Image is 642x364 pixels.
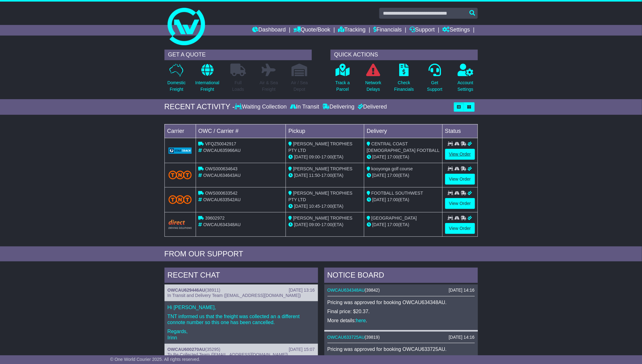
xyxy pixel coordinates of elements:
span: In Transit and Delivery Team ([EMAIL_ADDRESS][DOMAIN_NAME]) [168,293,301,298]
a: NetworkDelays [365,63,381,96]
div: - (ETA) [288,154,361,160]
div: RECENT ACTIVITY - [164,102,235,111]
div: (ETA) [367,172,440,179]
p: More details: . [327,318,475,323]
span: OWCAU635966AU [203,148,241,153]
a: Track aParcel [335,63,350,96]
span: 17:00 [387,154,398,159]
a: AccountSettings [457,63,474,96]
div: ( ) [168,288,315,293]
p: Hi [PERSON_NAME], [168,304,315,310]
span: 17:00 [387,197,398,202]
p: Track a Parcel [336,80,350,93]
p: Pricing was approved for booking OWCAU633725AU. [327,346,475,352]
img: TNT_Domestic.png [169,171,192,179]
div: ( ) [327,335,475,340]
span: 17:00 [321,154,332,159]
td: Delivery [364,124,442,138]
p: Get Support [427,80,442,93]
div: In Transit [288,104,321,110]
div: - (ETA) [288,203,361,210]
span: [DATE] [372,222,386,227]
span: 17:00 [321,204,332,209]
div: Waiting Collection [235,104,288,110]
a: OWCAU629446AU [168,288,205,293]
p: Full Loads [230,80,246,93]
td: Pickup [286,124,364,138]
span: [PERSON_NAME] TROPHIES [293,166,352,171]
a: View Order [445,223,475,234]
a: here [356,318,366,323]
div: ( ) [327,288,475,293]
span: [PERSON_NAME] TROPHIES PTY LTD [288,141,352,153]
td: OWC / Carrier # [196,124,286,138]
p: Regards, Irinn [168,328,315,340]
div: [DATE] 15:07 [289,347,315,352]
div: NOTICE BOARD [324,268,478,284]
a: View Order [445,198,475,209]
span: CENTRAL COAST [DEMOGRAPHIC_DATA] FOOTBALL [367,141,440,153]
span: [GEOGRAPHIC_DATA] [371,216,417,221]
div: Delivered [356,104,387,110]
span: [DATE] [294,154,308,159]
img: Direct.png [169,220,192,229]
div: FROM OUR SUPPORT [164,250,478,259]
p: TNT informed us that the freight was collected an a different connote number so this one has been... [168,313,315,325]
span: 11:50 [309,173,320,178]
a: OWCAU633725AU [327,335,365,340]
p: Air / Sea Depot [291,80,308,93]
span: [DATE] [294,173,308,178]
div: (ETA) [367,154,440,160]
p: Pricing was approved for booking OWCAU634348AU. [327,299,475,305]
span: FOOTBALL SOUTHWEST [371,191,423,196]
img: TNT_Domestic.png [169,195,192,204]
div: [DATE] 14:16 [448,288,474,293]
span: 09:00 [309,154,320,159]
span: 09:00 [309,222,320,227]
a: Dashboard [252,25,286,36]
a: Quote/Book [293,25,330,36]
a: Financials [373,25,402,36]
span: OWS000633542 [205,191,238,196]
a: OWCAU600270AU [168,347,205,352]
span: © One World Courier 2025. All rights reserved. [110,357,200,362]
p: International Freight [195,80,219,93]
span: [PERSON_NAME] TROPHIES PTY LTD [288,191,352,202]
span: 35295 [207,347,219,352]
span: [DATE] [294,222,308,227]
span: 10:45 [309,204,320,209]
span: 17:00 [387,173,398,178]
td: Carrier [164,124,196,138]
div: (ETA) [367,197,440,203]
a: View Order [445,174,475,185]
span: OWCAU634348AU [203,222,241,227]
span: To Be Collected Team ([EMAIL_ADDRESS][DOMAIN_NAME]) [168,352,288,357]
span: OWS000634643 [205,166,238,171]
span: [DATE] [372,197,386,202]
span: 17:00 [321,222,332,227]
div: [DATE] 13:16 [289,288,315,293]
span: 38911 [207,288,219,293]
div: GET A QUOTE [164,50,312,60]
span: 39602972 [205,216,224,221]
p: Air & Sea Freight [260,80,278,93]
span: [DATE] [372,173,386,178]
div: ( ) [168,347,315,352]
span: OWCAU633542AU [203,197,241,202]
div: (ETA) [367,221,440,228]
a: View Order [445,149,475,160]
span: kooyonga golf course [371,166,413,171]
div: [DATE] 14:16 [448,335,474,340]
div: RECENT CHAT [164,268,318,284]
a: CheckFinancials [394,63,414,96]
div: QUICK ACTIONS [331,50,478,60]
p: Network Delays [365,80,381,93]
p: Domestic Freight [167,80,185,93]
a: OWCAU634348AU [327,288,365,293]
a: Settings [443,25,470,36]
p: Check Financials [394,80,414,93]
div: - (ETA) [288,221,361,228]
span: 39842 [366,288,378,293]
span: [DATE] [372,154,386,159]
div: - (ETA) [288,172,361,179]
